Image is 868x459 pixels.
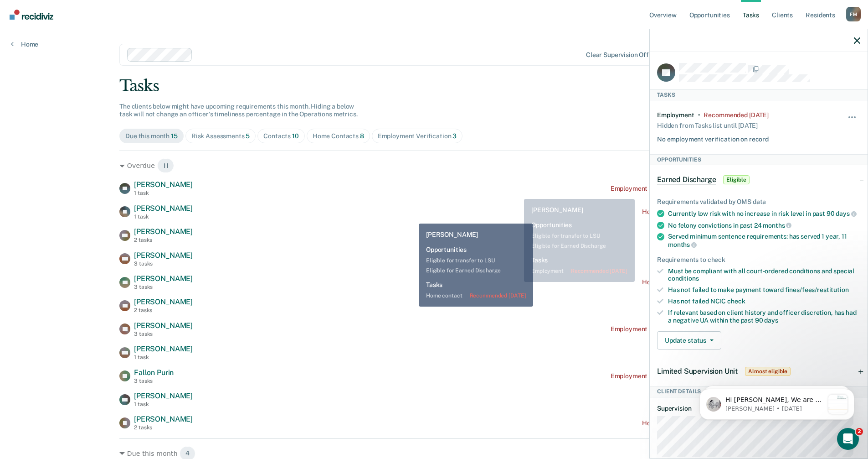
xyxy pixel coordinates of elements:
div: 1 task [134,214,193,220]
span: fines/fees/restitution [785,286,849,293]
span: Almost eligible [745,367,791,376]
span: [PERSON_NAME] [134,251,193,260]
div: F M [846,7,861,21]
div: Risk Assessments [191,132,250,140]
div: Tasks [650,89,868,100]
div: Has not failed to make payment toward [668,286,860,294]
span: 3 [452,132,457,140]
div: 1 task [134,190,193,196]
div: No felony convictions in past 24 [668,221,860,229]
span: Earned Discharge [657,175,716,184]
span: 11 [157,158,175,173]
div: Currently low risk with no increase in risk level in past 90 [668,209,860,218]
div: Home contact recommended [DATE] [642,419,749,427]
div: 3 tasks [134,378,174,384]
div: 3 tasks [134,261,193,267]
div: Recommended 2 years ago [704,111,768,119]
span: Eligible [723,175,749,184]
span: [PERSON_NAME] [134,391,193,400]
span: months [763,222,791,229]
span: [PERSON_NAME] [134,204,193,213]
div: Employment Verification recommended [DATE] [611,372,749,380]
div: Employment Verification recommended [DATE] [611,325,749,333]
div: Home contact recommended [DATE] [642,278,749,286]
div: Served minimum sentence requirements: has served 1 year, 11 [668,233,860,248]
a: Home [11,40,38,48]
div: Opportunities [650,154,868,165]
div: Due this month [125,132,178,140]
span: [PERSON_NAME] [134,297,193,306]
span: 10 [292,132,299,140]
button: Profile dropdown button [846,7,861,21]
div: Employment [657,111,694,119]
span: [PERSON_NAME] [134,274,193,283]
span: 15 [171,132,178,140]
div: Requirements to check [657,256,860,264]
div: Contacts [263,132,299,140]
div: 3 tasks [134,331,193,337]
span: [PERSON_NAME] [134,227,193,236]
div: Hidden from Tasks list until [DATE] [657,119,758,132]
div: Overdue [119,158,749,173]
span: The clients below might have upcoming requirements this month. Hiding a below task will not chang... [119,103,358,118]
div: Has not failed NCIC [668,297,860,305]
div: 2 tasks [134,307,193,313]
span: days [764,317,778,324]
div: Clear supervision officers [586,51,663,59]
dt: Supervision [657,405,860,412]
div: 2 tasks [134,424,193,431]
iframe: Intercom live chat [837,428,859,450]
div: Employment Verification recommended [DATE] [611,185,749,193]
span: [PERSON_NAME] [134,180,193,189]
div: 3 tasks [134,284,193,290]
span: [PERSON_NAME] [134,415,193,423]
span: check [727,297,745,305]
div: Client Details [650,386,868,397]
span: Fallon Purin [134,368,174,377]
span: 5 [246,132,250,140]
div: Must be compliant with all court-ordered conditions and special [668,267,860,283]
iframe: Intercom notifications message [686,370,868,434]
div: Earned DischargeEligible [650,165,868,194]
div: Home contact recommended [DATE] [642,208,749,216]
div: If relevant based on client history and officer discretion, has had a negative UA within the past 90 [668,309,860,324]
span: [PERSON_NAME] [134,344,193,353]
div: 1 task [134,354,193,360]
span: Hi [PERSON_NAME], We are so excited to announce a brand new feature: AI case note search! 📣 Findi... [40,26,138,260]
span: 2 [856,428,863,435]
div: 2 tasks [134,237,193,243]
img: Recidiviz [10,10,53,20]
div: Requirements validated by OMS data [657,198,860,206]
div: No employment verification on record [657,132,769,143]
button: Update status [657,331,721,349]
span: months [668,241,697,248]
span: days [836,210,856,217]
div: • [698,111,700,119]
div: Limited Supervision UnitAlmost eligible [650,357,868,386]
div: 1 task [134,401,193,407]
div: Home Contacts [313,132,364,140]
span: [PERSON_NAME] [134,321,193,330]
div: Employment Verification [378,132,457,140]
span: Limited Supervision Unit [657,367,738,376]
span: 8 [360,132,364,140]
span: conditions [668,275,699,282]
div: Tasks [119,77,749,95]
p: Message from Kim, sent 1w ago [40,34,138,42]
